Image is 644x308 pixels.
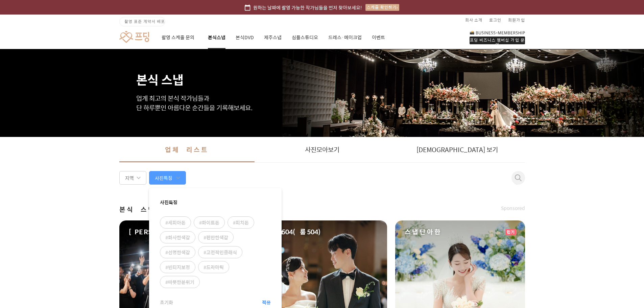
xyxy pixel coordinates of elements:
a: 제주스냅 [264,26,282,49]
a: 설정 [87,214,130,231]
button: 취소 [511,174,520,188]
span: 본식 스냅 마스터 리스트 [119,205,213,214]
span: room504(룸504) [267,227,325,237]
div: #고전적인클래식 [198,246,242,258]
a: 로그인 [489,15,501,25]
div: #피치톤 [228,216,254,229]
label: 사진특징 [160,198,177,206]
div: #세피아톤 [160,216,191,229]
span: 대화 [62,225,70,230]
div: 지역 [119,171,146,185]
a: 본식스냅 [208,26,225,49]
span: 스냅단아한 [405,227,442,237]
a: 대화 [45,214,87,231]
div: #따뜻한분위기 [160,276,200,288]
div: #드라마틱 [198,261,229,273]
span: 설정 [104,224,113,230]
h1: 본식 스냅 [136,49,508,86]
a: 사진모아보기 [255,137,390,162]
span: 촬영 표준 계약서 배포 [124,18,165,24]
div: #선명한색감 [160,246,195,258]
span: 홈 [21,224,25,230]
div: 사진특징 [149,171,186,185]
a: [DEMOGRAPHIC_DATA] 보기 [390,137,525,162]
a: 드레스·메이크업 [328,26,362,49]
a: 본식DVD [236,26,254,49]
a: 심플스튜디오 [292,26,318,49]
a: 홈 [2,214,45,231]
a: 회원가입 [508,15,525,25]
div: #화사한색감 [160,231,195,243]
div: 스케줄 확인하기 [365,4,399,11]
p: 업계 최고의 본식 작가님들과 단 하루뿐인 아름다운 순간들을 기록해보세요. [136,94,508,113]
a: 촬영 스케줄 문의 [162,26,198,49]
a: 이벤트 [372,26,385,49]
div: #편안한색감 [198,231,234,243]
div: #화이트톤 [194,216,225,229]
label: 초기화 [160,299,173,306]
span: 원하는 날짜에 촬영 가능한 작가님들을 먼저 찾아보세요! [253,4,362,11]
a: 회사 소개 [465,15,482,25]
div: 인기 [505,229,516,235]
div: 프딩 비즈니스 멤버십 가입 문의 [470,37,525,44]
span: 적용 [262,299,271,306]
span: Sponsored [501,205,525,212]
a: 촬영 표준 계약서 배포 [119,17,165,26]
span: [PERSON_NAME] [129,227,180,237]
a: 업체 리스트 [119,137,255,162]
div: #빈티지보정 [160,261,195,273]
a: 프딩 비즈니스 멤버십 가입 문의 [470,30,525,44]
